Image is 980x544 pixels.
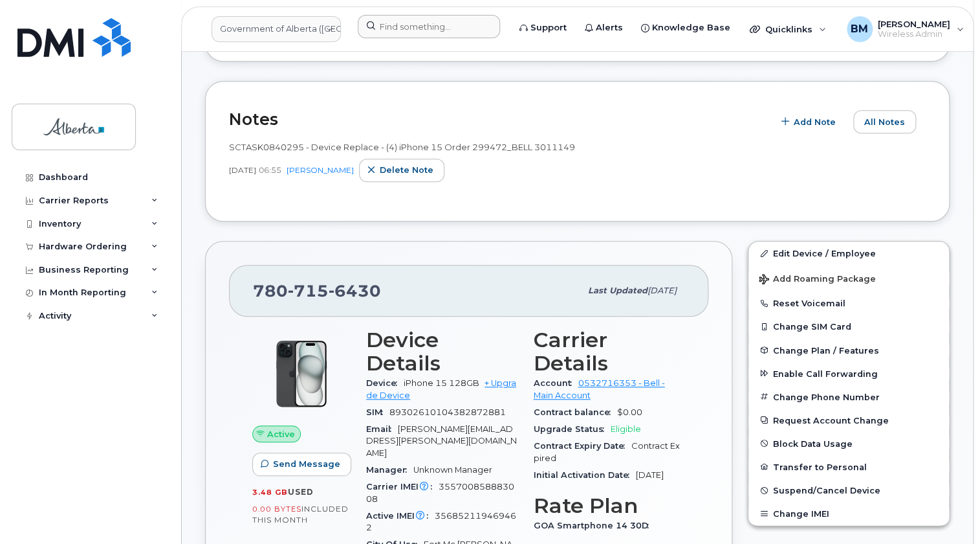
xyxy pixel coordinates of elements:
span: Device [366,378,404,388]
span: Add Note [794,116,836,128]
span: Send Message [273,458,340,470]
span: 89302610104382872881 [389,407,506,417]
button: Request Account Change [748,409,949,432]
span: [DATE] [648,286,677,295]
span: Last updated [588,286,648,295]
span: Delete note [380,164,433,176]
a: + Upgrade Device [366,378,516,400]
div: Bonnie Mallette [838,16,973,42]
span: 6430 [329,281,381,300]
span: Contract Expired [534,441,680,462]
button: Delete note [359,159,444,182]
span: 780 [253,281,381,300]
span: [DATE] [229,164,256,176]
span: BM [851,21,868,37]
span: Contract balance [534,407,617,417]
span: $0.00 [617,407,642,417]
button: All Notes [853,110,916,133]
span: Manager [366,465,413,475]
a: Knowledge Base [632,15,739,41]
span: Quicklinks [765,24,812,34]
span: Support [530,21,567,34]
button: Add Roaming Package [748,265,949,291]
span: 355700858883008 [366,482,514,503]
input: Find something... [358,15,500,38]
span: [DATE] [636,470,664,480]
a: [PERSON_NAME] [287,165,354,175]
span: Eligible [611,424,641,434]
span: Initial Activation Date [534,470,636,480]
button: Block Data Usage [748,432,949,455]
span: Account [534,378,578,388]
button: Send Message [252,453,351,476]
span: Change Plan / Features [773,345,879,355]
h2: Notes [229,109,767,129]
button: Add Note [773,110,847,133]
img: iPhone_15_Black.png [263,335,340,413]
span: 356852119469462 [366,511,516,532]
a: Edit Device / Employee [748,242,949,265]
span: GOA Smartphone 14 30D [534,521,655,530]
span: Upgrade Status [534,424,611,434]
a: Support [510,15,576,41]
span: 06:55 [259,164,281,176]
a: 0532716353 - Bell - Main Account [534,378,665,400]
span: 0.00 Bytes [252,504,301,514]
h3: Rate Plan [534,494,686,517]
span: 715 [288,281,329,300]
span: iPhone 15 128GB [404,378,479,388]
span: [PERSON_NAME][EMAIL_ADDRESS][PERSON_NAME][DOMAIN_NAME] [366,424,517,458]
span: Active [267,428,295,440]
button: Suspend/Cancel Device [748,479,949,502]
span: [PERSON_NAME] [878,19,950,29]
button: Change Phone Number [748,385,949,409]
a: Alerts [576,15,632,41]
button: Change SIM Card [748,315,949,338]
span: 3.48 GB [252,488,288,497]
span: Enable Call Forwarding [773,368,878,378]
span: Knowledge Base [652,21,730,34]
button: Enable Call Forwarding [748,362,949,385]
span: Wireless Admin [878,29,950,40]
span: All Notes [864,116,905,128]
span: Alerts [596,21,623,34]
button: Reset Voicemail [748,291,949,315]
a: Government of Alberta (GOA) [212,16,341,42]
h3: Carrier Details [534,328,686,375]
span: Carrier IMEI [366,482,439,492]
span: Unknown Manager [413,465,492,475]
span: Suspend/Cancel Device [773,486,880,495]
div: Quicklinks [741,16,835,42]
button: Change IMEI [748,502,949,525]
span: SCTASK0840295 - Device Replace - (4) iPhone 15 Order 299472_BELL 3011149 [229,142,575,152]
span: used [288,487,314,497]
button: Transfer to Personal [748,455,949,479]
h3: Device Details [366,328,518,375]
span: Contract Expiry Date [534,441,631,451]
button: Change Plan / Features [748,339,949,362]
span: Email [366,424,398,434]
span: SIM [366,407,389,417]
span: Add Roaming Package [759,274,876,286]
span: Active IMEI [366,511,435,521]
